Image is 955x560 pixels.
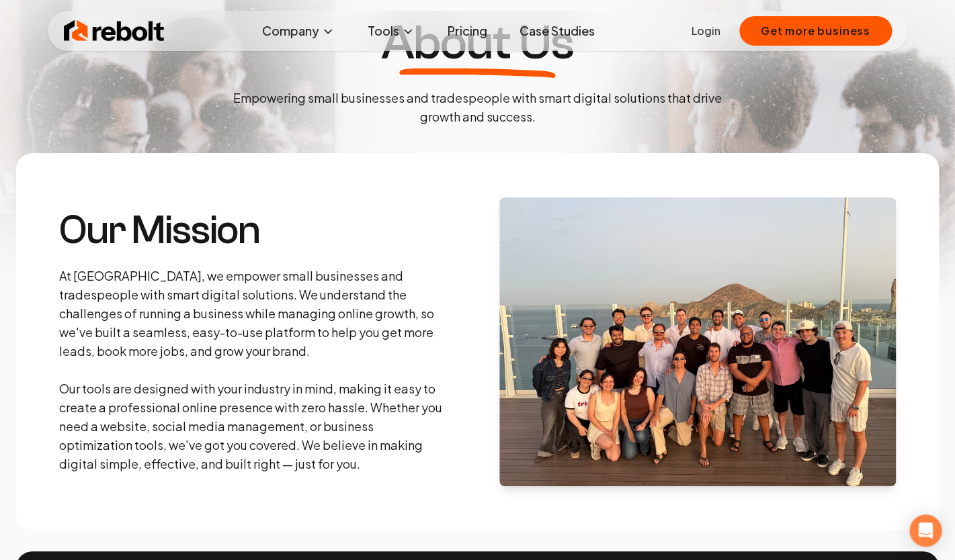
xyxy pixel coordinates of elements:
button: Get more business [739,16,892,46]
img: About [499,197,897,486]
button: Company [251,17,345,44]
div: Open Intercom Messenger [909,514,942,547]
h1: About Us [381,19,573,67]
button: Tools [356,17,425,44]
p: At [GEOGRAPHIC_DATA], we empower small businesses and tradespeople with smart digital solutions. ... [59,267,446,473]
a: Case Studies [508,17,605,44]
a: Login [692,23,720,39]
h3: Our Mission [59,210,446,250]
a: Pricing [436,17,497,44]
p: Empowering small businesses and tradespeople with smart digital solutions that drive growth and s... [222,89,733,126]
img: Rebolt Logo [64,17,165,44]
